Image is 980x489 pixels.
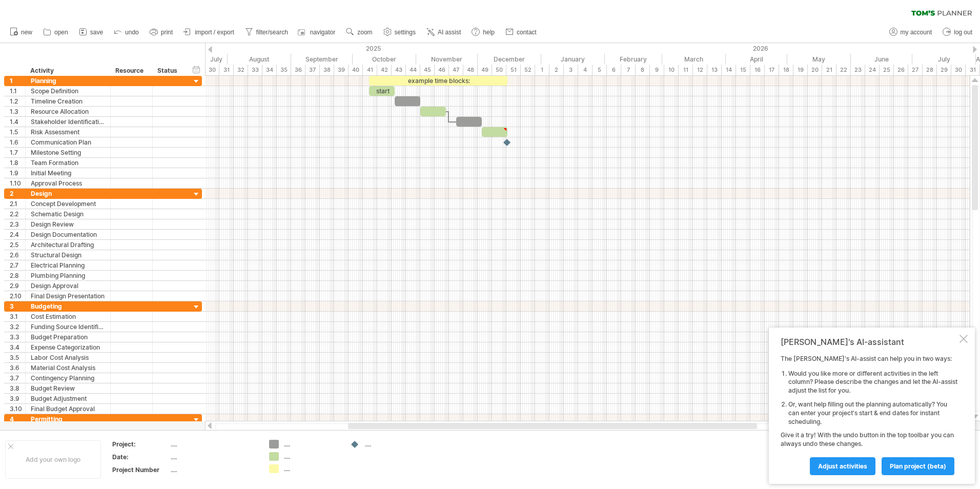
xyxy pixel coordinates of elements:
[353,54,416,65] div: October 2025
[377,65,392,75] div: 42
[392,65,406,75] div: 43
[483,29,495,36] span: help
[343,26,375,39] a: zoom
[369,86,395,96] div: start
[664,65,679,75] div: 10
[808,65,822,75] div: 20
[765,65,779,75] div: 17
[605,54,662,65] div: February 2026
[607,65,621,75] div: 6
[10,86,25,96] div: 1.1
[31,373,105,383] div: Contingency Planning
[503,26,540,39] a: contact
[31,189,105,198] div: Design
[147,26,176,39] a: print
[90,29,103,36] span: save
[923,65,937,75] div: 28
[31,199,105,209] div: Concept Development
[10,373,25,383] div: 3.7
[31,383,105,393] div: Budget Review
[228,54,291,65] div: August 2025
[31,158,105,168] div: Team Formation
[205,65,219,75] div: 30
[10,363,25,373] div: 3.6
[305,65,320,75] div: 37
[781,355,957,475] div: The [PERSON_NAME]'s AI-assist can help you in two ways: Give it a try! With the undo button in th...
[966,65,980,75] div: 31
[10,332,25,342] div: 3.3
[31,137,105,147] div: Communication Plan
[10,199,25,209] div: 2.1
[506,65,521,75] div: 51
[882,457,954,475] a: plan project (beta)
[234,65,248,75] div: 32
[517,29,537,36] span: contact
[248,65,262,75] div: 33
[10,76,25,86] div: 1
[10,353,25,362] div: 3.5
[880,65,894,75] div: 25
[901,29,932,36] span: my account
[621,65,636,75] div: 7
[349,65,363,75] div: 40
[435,65,449,75] div: 46
[10,219,25,229] div: 2.3
[296,26,338,39] a: navigator
[10,127,25,137] div: 1.5
[593,65,607,75] div: 5
[195,29,234,36] span: import / export
[10,271,25,280] div: 2.8
[284,440,340,449] div: ....
[707,65,722,75] div: 13
[549,65,564,75] div: 2
[424,26,464,39] a: AI assist
[31,178,105,188] div: Approval Process
[908,65,923,75] div: 27
[31,353,105,362] div: Labor Cost Analysis
[722,65,736,75] div: 14
[10,260,25,270] div: 2.7
[112,453,169,461] div: Date:
[31,86,105,96] div: Scope Definition
[111,26,142,39] a: undo
[836,65,851,75] div: 22
[125,29,139,36] span: undo
[890,462,946,470] span: plan project (beta)
[31,127,105,137] div: Risk Assessment
[912,54,976,65] div: July 2026
[10,250,25,260] div: 2.6
[787,54,851,65] div: May 2026
[10,137,25,147] div: 1.6
[951,65,966,75] div: 30
[10,117,25,127] div: 1.4
[31,414,105,424] div: Permitting
[10,148,25,157] div: 1.7
[31,168,105,178] div: Initial Meeting
[291,65,305,75] div: 36
[420,65,435,75] div: 45
[478,65,492,75] div: 49
[851,54,912,65] div: June 2026
[438,29,461,36] span: AI assist
[736,65,750,75] div: 15
[650,65,664,75] div: 9
[31,260,105,270] div: Electrical Planning
[10,394,25,403] div: 3.9
[31,281,105,291] div: Design Approval
[781,337,957,347] div: [PERSON_NAME]'s AI-assistant
[21,29,32,36] span: new
[115,66,147,76] div: Resource
[810,457,875,475] a: Adjust activities
[937,65,951,75] div: 29
[10,158,25,168] div: 1.8
[40,26,71,39] a: open
[10,168,25,178] div: 1.9
[291,54,353,65] div: September 2025
[887,26,935,39] a: my account
[157,66,180,76] div: Status
[310,29,335,36] span: navigator
[865,65,880,75] div: 24
[10,107,25,116] div: 1.3
[10,96,25,106] div: 1.2
[693,65,707,75] div: 12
